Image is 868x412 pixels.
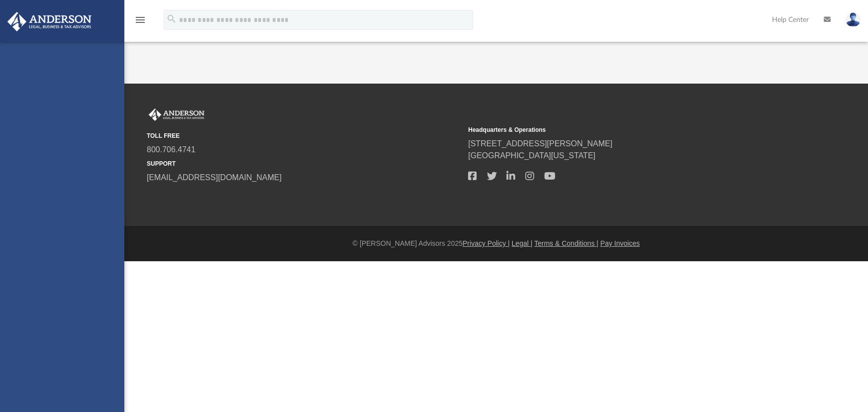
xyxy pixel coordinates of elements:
[166,13,177,24] i: search
[463,239,510,247] a: Privacy Policy |
[468,139,612,148] a: [STREET_ADDRESS][PERSON_NAME]
[4,12,95,31] img: Anderson Advisors Platinum Portal
[147,108,206,121] img: Anderson Advisors Platinum Portal
[468,125,782,134] small: Headquarters & Operations
[468,151,595,160] a: [GEOGRAPHIC_DATA][US_STATE]
[134,19,146,26] a: menu
[147,131,461,140] small: TOLL FREE
[147,145,195,154] a: 800.706.4741
[124,238,868,249] div: © [PERSON_NAME] Advisors 2025
[846,12,861,27] img: User Pic
[512,239,533,247] a: Legal |
[147,173,282,182] a: [EMAIL_ADDRESS][DOMAIN_NAME]
[534,239,598,247] a: Terms & Conditions |
[600,239,640,247] a: Pay Invoices
[134,14,146,26] i: menu
[147,159,461,168] small: SUPPORT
